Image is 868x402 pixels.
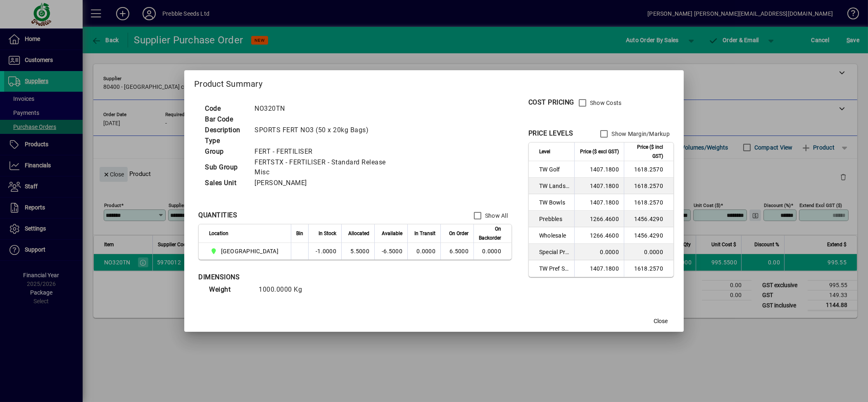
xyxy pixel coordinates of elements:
[205,284,254,295] td: Weight
[201,136,250,146] td: Type
[254,284,312,295] td: 1000.0000 Kg
[539,147,550,156] span: Level
[250,125,401,136] td: SPORTS FERT NO3 (50 x 20kg Bags)
[610,130,670,138] label: Show Margin/Markup
[624,211,673,227] td: 1456.4290
[198,210,237,220] div: QUANTITIES
[209,229,228,238] span: Location
[414,229,435,238] span: In Transit
[574,211,624,227] td: 1266.4600
[319,229,336,238] span: In Stock
[574,227,624,244] td: 1266.4600
[539,264,569,273] span: TW Pref Sup
[574,161,624,178] td: 1407.1800
[624,178,673,194] td: 1618.2570
[629,143,663,161] span: Price ($ incl GST)
[382,229,402,238] span: Available
[341,243,374,259] td: 5.5000
[647,314,674,328] button: Close
[574,178,624,194] td: 1407.1800
[374,243,407,259] td: -6.5000
[539,231,569,240] span: Wholesale
[201,178,250,188] td: Sales Unit
[201,125,250,136] td: Description
[539,198,569,207] span: TW Bowls
[624,244,673,260] td: 0.0000
[449,229,468,238] span: On Order
[624,227,673,244] td: 1456.4290
[539,215,569,223] span: Prebbles
[449,248,468,255] span: 6.5000
[308,243,341,259] td: -1.0000
[201,146,250,157] td: Group
[654,317,668,326] span: Close
[250,178,401,188] td: [PERSON_NAME]
[201,157,250,178] td: Sub Group
[624,260,673,277] td: 1618.2570
[539,248,569,256] span: Special Price
[416,248,435,255] span: 0.0000
[296,229,303,238] span: Bin
[624,161,673,178] td: 1618.2570
[348,229,369,238] span: Allocated
[209,246,282,256] span: CHRISTCHURCH
[184,70,684,94] h2: Product Summary
[250,146,401,157] td: FERT - FERTILISER
[473,243,511,259] td: 0.0000
[539,182,569,190] span: TW Landscaper
[479,224,501,243] span: On Backorder
[580,147,619,156] span: Price ($ excl GST)
[528,128,573,138] div: PRICE LEVELS
[574,194,624,211] td: 1407.1800
[588,99,622,107] label: Show Costs
[250,157,401,178] td: FERTSTX - FERTILISER - Standard Release Misc
[574,260,624,277] td: 1407.1800
[624,194,673,211] td: 1618.2570
[250,103,401,114] td: NO320TN
[483,212,508,220] label: Show All
[574,244,624,260] td: 0.0000
[201,103,250,114] td: Code
[539,165,569,174] span: TW Golf
[201,114,250,125] td: Bar Code
[198,272,405,282] div: DIMENSIONS
[528,98,574,107] div: COST PRICING
[221,247,278,255] span: [GEOGRAPHIC_DATA]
